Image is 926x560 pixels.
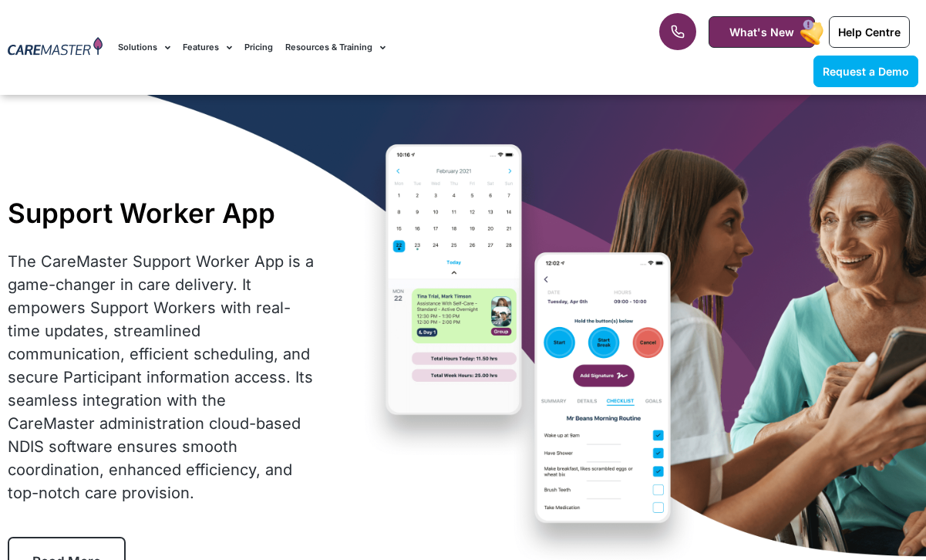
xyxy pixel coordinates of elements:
[8,197,316,229] h1: Support Worker App
[285,22,386,73] a: Resources & Training
[823,65,909,78] span: Request a Demo
[829,16,910,48] a: Help Centre
[813,56,918,87] a: Request a Demo
[709,16,815,48] a: What's New
[118,22,170,73] a: Solutions
[8,37,103,58] img: CareMaster Logo
[8,250,316,504] div: The CareMaster Support Worker App is a game-changer in care delivery. It empowers Support Workers...
[838,25,901,39] span: Help Centre
[244,22,273,73] a: Pricing
[183,22,232,73] a: Features
[729,25,794,39] span: What's New
[118,22,591,73] nav: Menu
